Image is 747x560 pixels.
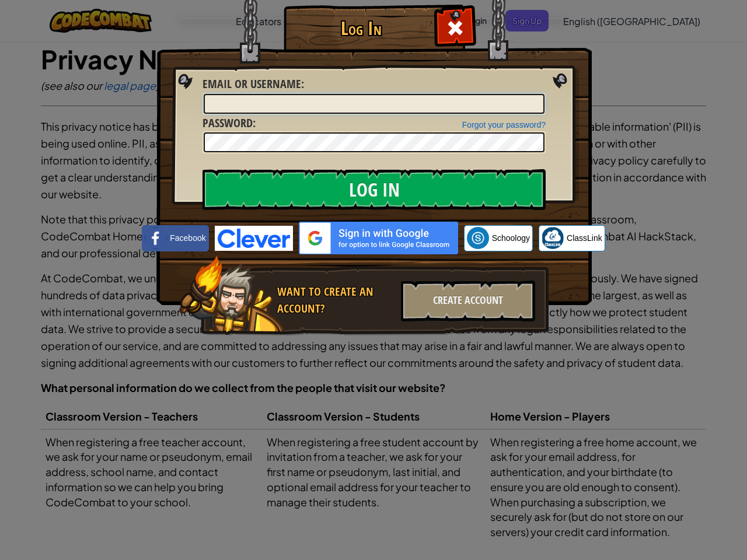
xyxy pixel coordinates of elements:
label: : [203,76,304,93]
img: schoology.png [467,227,489,249]
div: Want to create an account? [277,283,394,317]
img: classlink-logo-small.png [542,227,564,249]
span: Email or Username [203,76,301,92]
span: Facebook [170,232,205,244]
img: clever-logo-blue.png [215,226,293,251]
span: ClassLink [567,232,602,244]
span: Password [203,115,253,131]
img: gplus_sso_button2.svg [299,222,458,254]
div: Create Account [401,281,535,321]
h1: Log In [287,18,435,38]
input: Log In [203,169,546,210]
span: Schoology [492,232,530,244]
a: Forgot your password? [462,120,546,129]
label: : [203,115,256,132]
img: facebook_small.png [145,227,167,249]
